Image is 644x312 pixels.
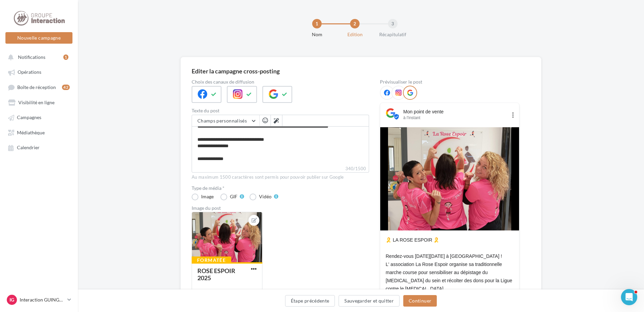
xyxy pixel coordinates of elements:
[17,84,56,90] span: Boîte de réception
[339,295,400,307] button: Sauvegarder et quitter
[388,19,398,28] div: 3
[201,194,214,199] div: Image
[18,54,45,60] span: Notifications
[192,206,369,210] div: Image du post
[192,68,280,74] div: Editer la campagne cross-posting
[4,111,74,123] a: Campagnes
[192,115,259,127] button: Champs personnalisés
[230,194,237,199] div: GIF
[5,32,72,44] button: Nouvelle campagne
[295,31,339,38] div: Nom
[621,289,637,305] iframe: Intercom live chat
[197,267,235,282] div: ROSE ESPOIR 2025
[197,118,247,124] span: Champs personnalisés
[4,141,74,153] a: Calendrier
[4,51,71,63] button: Notifications 1
[259,194,272,199] div: Vidéo
[192,186,369,191] label: Type de média *
[17,145,40,151] span: Calendrier
[285,295,335,307] button: Étape précédente
[192,108,369,113] label: Texte du post
[4,81,74,93] a: Boîte de réception42
[192,257,231,264] div: Formatée
[4,66,74,78] a: Opérations
[403,295,437,307] button: Continuer
[403,108,507,115] div: Mon point de vente
[9,296,14,303] span: IG
[18,99,55,105] span: Visibilité en ligne
[333,31,377,38] div: Edition
[371,31,414,38] div: Récapitulatif
[5,293,72,306] a: IG Interaction GUINGAMP
[388,127,511,230] img: ROSE ESPOIR 2025
[4,126,74,138] a: Médiathèque
[18,69,41,75] span: Opérations
[403,115,507,120] div: à l'instant
[192,165,369,173] label: 340/1500
[63,54,68,60] div: 1
[350,19,360,28] div: 2
[17,115,41,120] span: Campagnes
[4,96,74,108] a: Visibilité en ligne
[192,80,369,84] label: Choix des canaux de diffusion
[312,19,322,28] div: 1
[17,130,45,135] span: Médiathèque
[20,296,65,303] p: Interaction GUINGAMP
[62,85,70,90] div: 42
[192,174,369,180] div: Au maximum 1500 caractères sont permis pour pouvoir publier sur Google
[380,80,519,84] div: Prévisualiser le post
